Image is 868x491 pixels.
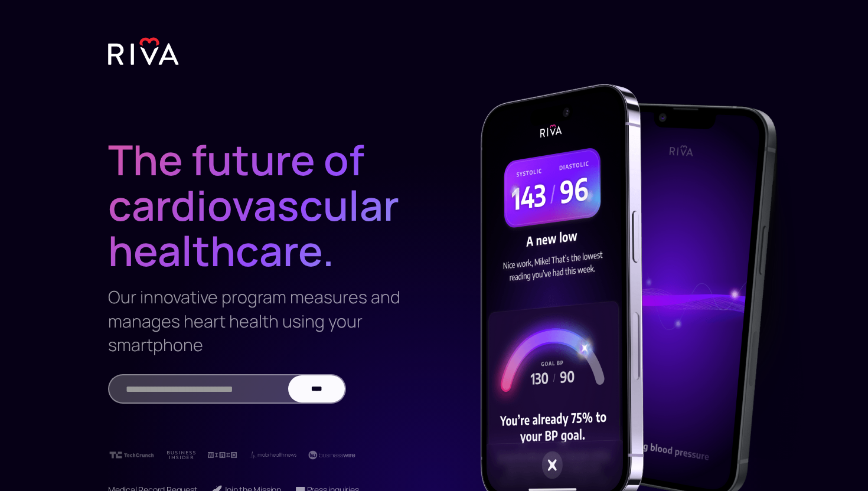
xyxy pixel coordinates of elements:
h1: The future of cardiovascular healthcare. [108,90,406,274]
h3: Our innovative program measures and manages heart health using your smartphone [108,285,406,356]
form: Email Form [108,374,346,404]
